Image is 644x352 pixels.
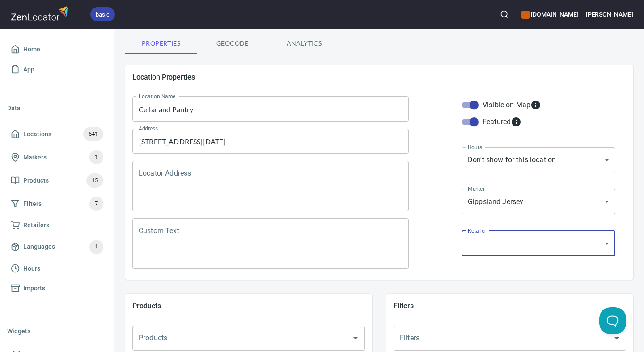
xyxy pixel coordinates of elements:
div: basic [90,7,115,21]
h5: Products [132,301,365,310]
span: basic [90,10,115,19]
span: Imports [23,283,45,294]
span: Markers [23,152,47,163]
h6: [PERSON_NAME] [586,9,633,19]
h5: Filters [394,301,626,310]
button: Search [495,4,514,24]
iframe: Help Scout Beacon - Open [599,307,626,334]
input: Filters [398,330,597,347]
span: 15 [86,176,103,186]
span: Locations [23,129,51,140]
span: Languages [23,241,55,252]
a: Home [7,39,107,59]
li: Widgets [7,320,107,342]
div: Featured [483,117,521,127]
button: color-CE600E [521,11,530,19]
img: zenlocator [11,4,71,23]
span: Home [23,44,40,55]
a: Imports [7,278,107,298]
div: Manage your apps [521,4,578,24]
span: Products [23,175,49,186]
span: 1 [89,152,103,163]
a: Languages1 [7,235,107,259]
span: Properties [131,38,191,49]
svg: Featured locations are moved to the top of the search results list. [511,117,521,127]
span: 541 [83,129,103,139]
button: Open [349,332,362,344]
div: ​ [462,231,615,256]
span: 7 [89,199,103,209]
li: Data [7,97,107,119]
span: Hours [23,263,40,274]
span: 1 [89,242,103,252]
input: Products [136,330,336,347]
a: Retailers [7,215,107,235]
button: Open [610,332,623,344]
button: [PERSON_NAME] [586,4,633,24]
a: Filters7 [7,192,107,215]
a: Markers1 [7,146,107,169]
a: Locations541 [7,122,107,146]
a: App [7,59,107,80]
div: Don't show for this location [462,147,615,172]
a: Products15 [7,169,107,192]
svg: Whether the location is visible on the map. [530,100,541,110]
span: Retailers [23,220,49,231]
span: Analytics [274,38,335,49]
h5: Location Properties [132,72,626,82]
span: App [23,64,34,75]
div: Gippsland Jersey [462,189,615,214]
span: Geocode [202,38,263,49]
h6: [DOMAIN_NAME] [521,9,578,19]
a: Hours [7,259,107,279]
span: Filters [23,198,42,210]
div: Visible on Map [483,100,541,110]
